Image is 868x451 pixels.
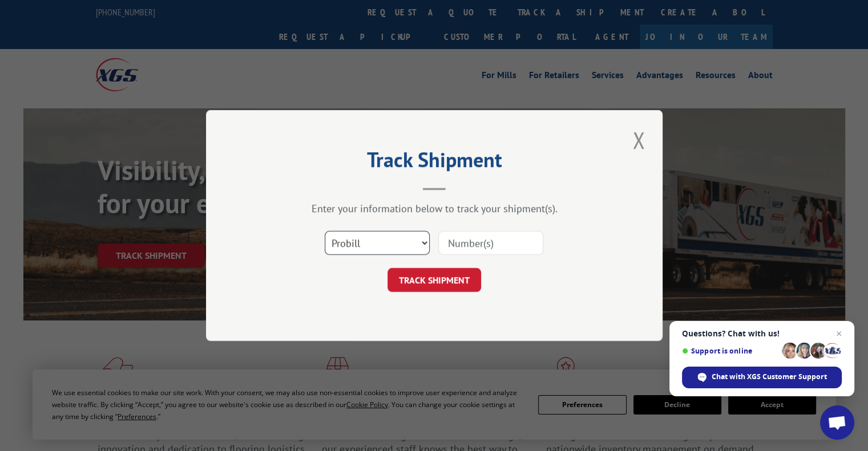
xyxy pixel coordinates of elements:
[820,405,854,440] a: Open chat
[263,202,605,215] div: Enter your information below to track your shipment(s).
[629,124,648,156] button: Close modal
[682,367,842,388] span: Chat with XGS Customer Support
[682,347,778,355] span: Support is online
[712,372,827,382] span: Chat with XGS Customer Support
[387,268,481,292] button: TRACK SHIPMENT
[438,231,543,255] input: Number(s)
[682,329,842,338] span: Questions? Chat with us!
[263,152,605,173] h2: Track Shipment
